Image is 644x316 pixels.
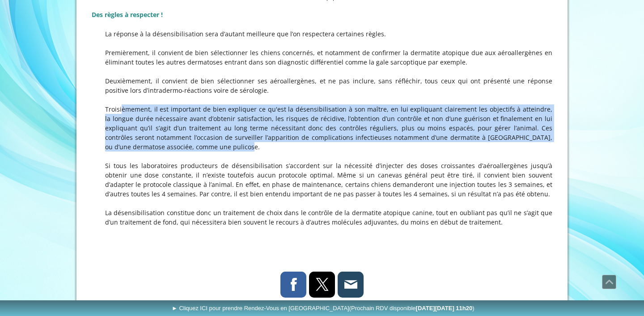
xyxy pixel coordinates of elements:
span: ► Cliquez ICI pour prendre Rendez-Vous en [GEOGRAPHIC_DATA] [172,305,475,312]
p: Troisièmement, il est important de bien expliquer ce qu'est la désensibilisation à son maître, en... [92,104,552,152]
p: Deuxièmement, il convient de bien sélectionner ses aéroallergènes, et ne pas inclure, sans réfléc... [92,76,552,95]
span: Des règles à respecter ! [92,10,163,19]
p: Si tous les laboratoires producteurs de désensibilisation s’accordent sur la nécessité d’injecter... [92,152,552,199]
p: La désensibilisation constitue donc un traitement de choix dans le contrôle de la dermatite atopi... [92,199,552,227]
a: Adresse e-mail [338,272,364,298]
a: Défiler vers le haut [602,275,616,289]
b: [DATE][DATE] 11h20 [416,305,473,312]
a: Facebook [280,272,306,298]
p: La réponse à la désensibilisation sera d’autant meilleure que l’on respectera certaines règles. [92,29,552,39]
span: (Prochain RDV disponible ) [349,305,475,312]
span: Défiler vers le haut [602,275,616,289]
a: X [309,272,335,298]
p: Premièrement, il convient de bien sélectionner les chiens concernés, et notamment de confirmer la... [92,39,552,67]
